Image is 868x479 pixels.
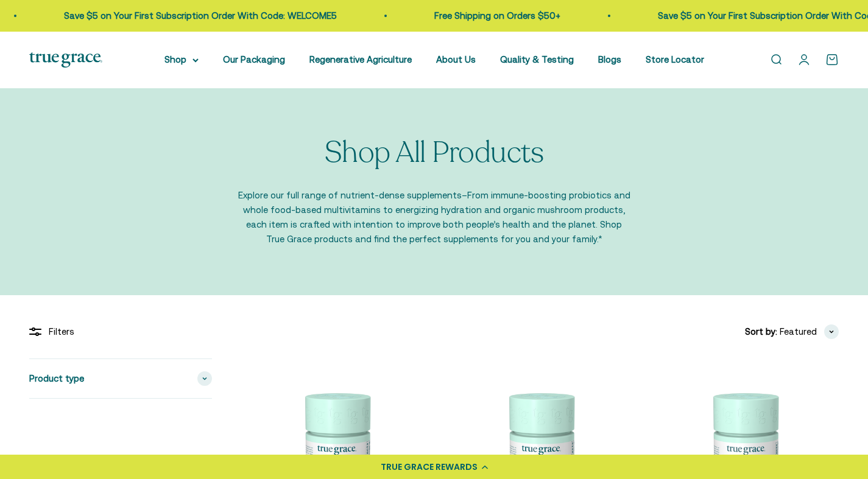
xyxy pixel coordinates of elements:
a: Our Packaging [223,54,285,65]
a: About Us [436,54,476,65]
div: Filters [29,324,212,339]
summary: Shop [164,52,199,67]
a: Quality & Testing [500,54,574,65]
span: Featured [780,324,817,339]
span: Sort by: [745,324,777,339]
p: Save $5 on Your First Subscription Order With Code: WELCOME5 [64,9,337,23]
a: Free Shipping on Orders $50+ [434,10,560,21]
p: Explore our full range of nutrient-dense supplements–From immune-boosting probiotics and whole fo... [236,188,632,246]
a: Store Locator [646,54,704,65]
div: TRUE GRACE REWARDS [381,461,478,474]
a: Regenerative Agriculture [309,54,412,65]
span: Product type [29,371,84,386]
button: Featured [780,324,839,339]
a: Blogs [598,54,621,65]
p: Shop All Products [325,137,544,169]
summary: Product type [29,359,212,398]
